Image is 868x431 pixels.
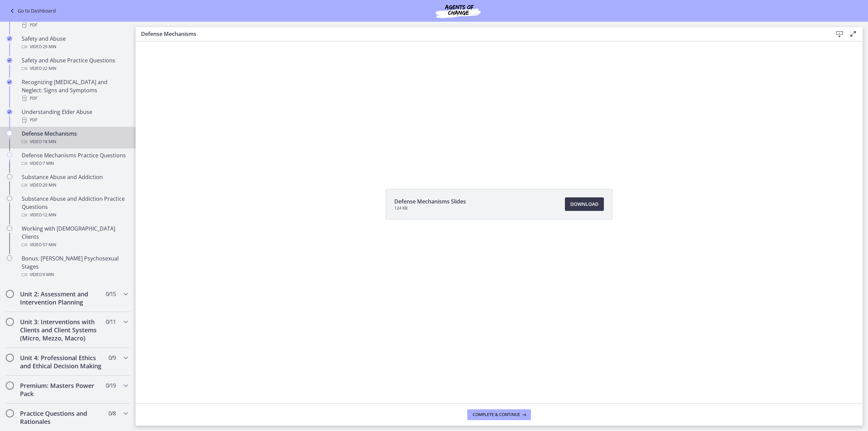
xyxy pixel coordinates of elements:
iframe: Video Lesson [136,41,863,173]
div: Video [22,64,127,73]
h3: Defense Mechanisms [141,30,822,38]
div: Defense Mechanisms Practice Questions [22,151,127,168]
div: PDF [22,21,127,29]
span: 0 / 15 [106,290,116,298]
span: · 7 min [42,159,54,168]
button: Complete & continue [467,409,531,420]
i: Completed [7,58,12,63]
span: · 29 min [42,181,56,189]
div: Video [22,271,127,279]
span: · 22 min [42,64,56,73]
div: PDF [22,94,127,102]
div: Video [22,159,127,168]
img: Agents of Change [417,3,499,19]
h2: Unit 4: Professional Ethics and Ethical Decision Making [20,354,103,370]
i: Completed [7,109,12,115]
i: Completed [7,79,12,85]
div: Substance Abuse and Addiction Practice Questions [22,195,127,219]
span: 0 / 9 [108,354,116,362]
div: PDF [22,116,127,124]
span: · 57 min [42,241,56,249]
span: · 18 min [42,138,56,146]
div: Bonus: [PERSON_NAME] Psychosexual Stages [22,254,127,279]
div: Video [22,43,127,51]
span: · 12 min [42,211,56,219]
div: Video [22,181,127,189]
div: Defense Mechanisms [22,130,127,146]
h2: Unit 3: Interventions with Clients and Client Systems (Micro, Mezzo, Macro) [20,318,103,342]
div: Substance Abuse and Addiction [22,173,127,189]
a: Go to Dashboard [8,7,56,15]
span: Defense Mechanisms Slides [394,197,466,205]
span: 124 KB [394,205,466,211]
div: Video [22,138,127,146]
div: Video [22,241,127,249]
h2: Premium: Masters Power Pack [20,381,103,398]
span: · 29 min [42,43,56,51]
div: Video [22,211,127,219]
div: Safety and Abuse [22,35,127,51]
i: Completed [7,36,12,41]
span: Complete & continue [473,412,520,417]
span: 0 / 19 [106,381,116,390]
div: Working with [DEMOGRAPHIC_DATA] Clients [22,224,127,249]
div: Understanding Elder Abuse [22,108,127,124]
span: 0 / 11 [106,318,116,326]
span: Download [570,200,598,208]
div: Safety and Abuse Practice Questions [22,56,127,73]
h2: Practice Questions and Rationales [20,409,103,426]
a: Download [565,197,604,211]
span: 0 / 8 [108,409,116,417]
h2: Unit 2: Assessment and Intervention Planning [20,290,103,306]
div: Recognizing [MEDICAL_DATA] and Neglect: Signs and Symptoms [22,78,127,102]
span: · 9 min [42,271,54,279]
